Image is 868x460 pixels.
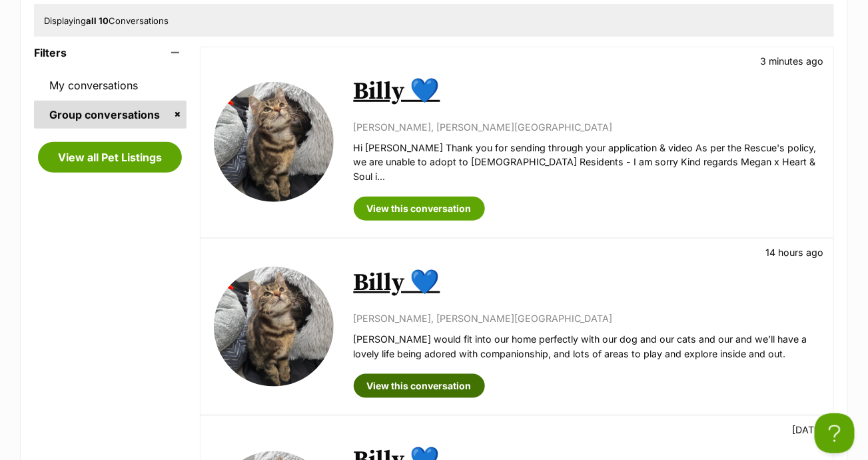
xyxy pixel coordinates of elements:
[34,71,187,99] a: My conversations
[354,311,820,325] p: [PERSON_NAME], [PERSON_NAME][GEOGRAPHIC_DATA]
[354,77,440,107] a: Billy 💙
[214,267,334,387] img: Billy 💙
[44,15,169,26] span: Displaying Conversations
[354,374,485,398] a: View this conversation
[354,268,440,298] a: Billy 💙
[214,82,334,202] img: Billy 💙
[815,413,855,453] iframe: Help Scout Beacon - Open
[34,101,187,129] a: Group conversations
[86,15,109,26] strong: all 10
[354,332,820,361] p: [PERSON_NAME] would fit into our home perfectly with our dog and our cats and our and we’ll have ...
[760,54,823,68] p: 3 minutes ago
[792,423,823,437] p: [DATE]
[354,141,820,183] p: Hi [PERSON_NAME] Thank you for sending through your application & video As per the Rescue's polic...
[354,120,820,134] p: [PERSON_NAME], [PERSON_NAME][GEOGRAPHIC_DATA]
[765,245,823,259] p: 14 hours ago
[34,47,187,59] header: Filters
[38,142,182,173] a: View all Pet Listings
[354,197,485,221] a: View this conversation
